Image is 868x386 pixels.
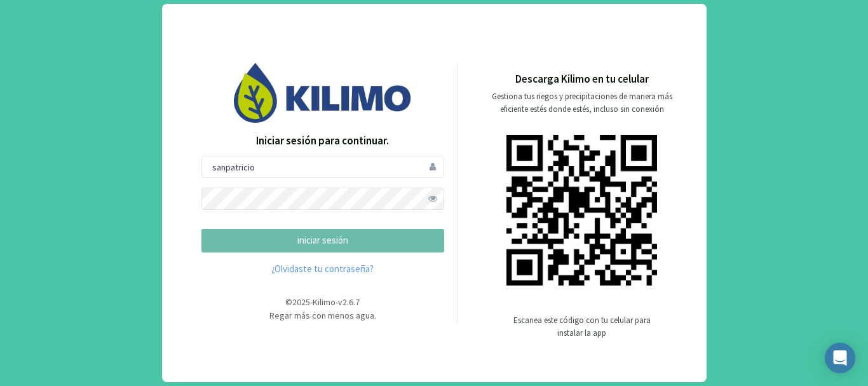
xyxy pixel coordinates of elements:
button: iniciar sesión [201,229,444,252]
span: - [336,296,338,308]
p: iniciar sesión [212,233,433,248]
input: Usuario [201,156,444,178]
img: qr code [506,135,657,286]
p: Gestiona tus riegos y precipitaciones de manera más eficiente estés donde estés, incluso sin cone... [484,90,680,116]
span: Regar más con menos agua. [269,310,376,321]
p: Descarga Kilimo en tu celular [515,71,649,88]
p: Iniciar sesión para continuar. [201,133,444,149]
span: - [310,296,313,308]
img: Image [234,63,412,122]
span: 2025 [292,296,310,308]
a: ¿Olvidaste tu contraseña? [201,262,444,277]
p: Escanea este código con tu celular para instalar la app [512,314,652,340]
div: Open Intercom Messenger [825,343,855,373]
span: Kilimo [313,296,336,308]
span: v2.6.7 [338,296,360,308]
span: © [285,296,292,308]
